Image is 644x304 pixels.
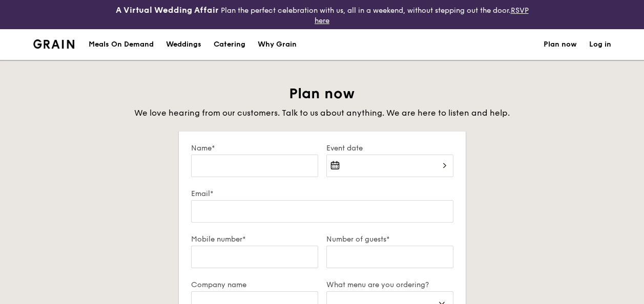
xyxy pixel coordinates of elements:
label: Mobile number* [191,235,318,244]
a: Meals On Demand [82,29,160,60]
div: Plan the perfect celebration with us, all in a weekend, without stepping out the door. [108,4,537,25]
a: Logotype [33,39,75,49]
h4: A Virtual Wedding Affair [116,4,219,16]
div: Weddings [166,29,201,60]
a: Weddings [160,29,207,60]
span: We love hearing from our customers. Talk to us about anything. We are here to listen and help. [134,108,510,118]
div: Why Grain [258,29,297,60]
span: Plan now [289,85,355,102]
a: Plan now [544,29,577,60]
a: Why Grain [252,29,303,60]
label: Company name [191,280,318,289]
label: Event date [326,144,453,153]
a: Log in [589,29,611,60]
label: Email* [191,189,453,198]
label: What menu are you ordering? [326,280,453,289]
div: Meals On Demand [89,29,154,60]
div: Catering [214,29,245,60]
label: Name* [191,144,318,153]
label: Number of guests* [326,235,453,244]
a: Catering [207,29,252,60]
img: Grain [33,39,75,49]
